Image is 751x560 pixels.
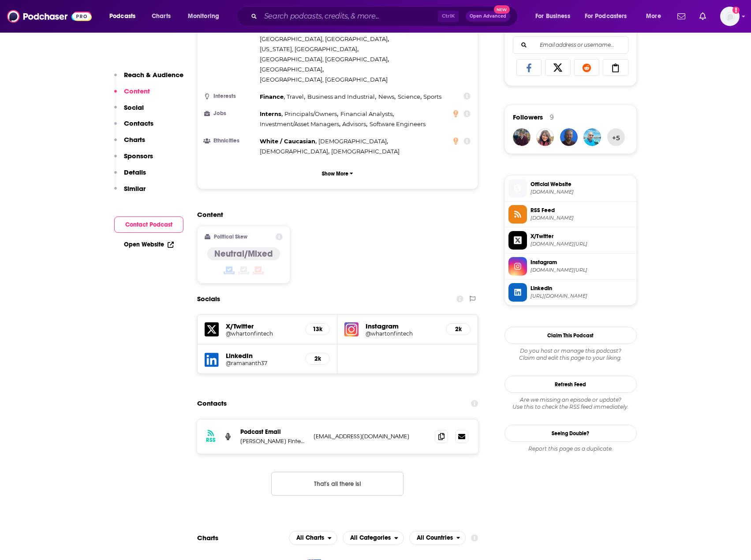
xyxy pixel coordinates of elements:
span: Business and Industrial [307,93,375,100]
span: Financial Analysts [340,110,392,117]
a: Show notifications dropdown [696,9,710,24]
p: Contacts [124,119,153,127]
span: , [284,109,338,119]
span: , [260,34,389,44]
p: Charts [124,135,145,144]
a: Share on Facebook [516,59,542,76]
div: Are we missing an episode or update? Use this to check the RSS feed immediately. [504,396,637,411]
span: All Categories [350,535,391,541]
h5: 2k [453,325,463,333]
h2: Political Skew [214,234,247,240]
button: open menu [343,531,404,545]
a: @whartonfintech [366,330,439,337]
p: Content [124,87,150,95]
span: , [260,119,340,129]
button: Similar [114,184,146,201]
button: Show profile menu [720,7,740,26]
span: Monitoring [188,10,219,22]
span: Do you host or manage this podcast? [504,347,637,355]
h5: 13k [313,325,322,333]
h2: Countries [409,531,466,545]
span: , [260,136,317,146]
svg: Add a profile image [732,7,740,14]
button: Show More [205,165,471,182]
span: For Podcasters [585,10,627,22]
button: Open AdvancedNew [466,11,510,22]
span: Science [398,93,420,100]
span: , [318,136,388,146]
img: Podchaser - Follow, Share and Rate Podcasts [7,8,92,25]
button: Social [114,103,144,119]
span: All Charts [296,535,324,541]
span: Interns [260,110,281,117]
h3: Interests [205,93,256,99]
span: RSS Feed [531,206,633,214]
span: whartonfintech.org [531,189,633,195]
a: Share on Reddit [574,59,600,76]
div: Report this page as a duplicate. [504,445,637,452]
a: Official Website[DOMAIN_NAME] [508,179,633,198]
p: [EMAIL_ADDRESS][DOMAIN_NAME] [314,433,428,440]
span: [DEMOGRAPHIC_DATA] [318,138,387,145]
a: Instagram[DOMAIN_NAME][URL] [508,257,633,276]
span: [GEOGRAPHIC_DATA] [260,66,322,73]
a: @whartonfintech [226,330,299,337]
span: [US_STATE], [GEOGRAPHIC_DATA] [260,45,357,52]
span: , [260,92,285,102]
img: FAFied32 [560,128,578,146]
span: , [260,44,359,54]
button: Charts [114,135,145,152]
h5: X/Twitter [226,322,299,330]
div: 9 [550,113,554,121]
h5: 2k [313,355,322,362]
span: , [398,92,422,102]
h2: Content [197,210,471,219]
span: https://www.linkedin.com/in/ramananth37 [531,293,633,299]
a: mariaamorusopr [536,128,554,146]
button: Content [114,87,150,103]
button: Reach & Audience [114,71,183,87]
span: All Countries [417,535,453,541]
span: Charts [152,10,171,22]
span: White / Caucasian [260,138,315,145]
div: Search followers [513,36,628,54]
span: [DEMOGRAPHIC_DATA] [331,148,400,155]
button: Contact Podcast [114,217,183,233]
span: , [307,92,376,102]
img: iconImage [344,322,359,336]
h3: Ethnicities [205,138,256,144]
img: Francko [583,128,601,146]
span: Podcasts [109,10,135,22]
a: Open Website [124,241,174,248]
span: Software Engineers [370,120,426,127]
span: , [260,64,324,75]
button: open menu [409,531,466,545]
button: Contacts [114,119,153,135]
span: Followers [513,113,543,121]
h5: Instagram [366,322,439,330]
span: Advisors [342,120,366,127]
a: X/Twitter[DOMAIN_NAME][URL] [508,231,633,250]
span: instagram.com/whartonfintech [531,267,633,273]
button: open menu [640,9,672,23]
h4: Neutral/Mixed [214,248,273,259]
span: For Business [535,10,570,22]
a: @ramananth37 [226,360,299,366]
span: Investment/Asset Managers [260,120,339,127]
p: Details [124,168,146,176]
h5: LinkedIn [226,351,299,360]
span: , [260,146,329,157]
p: Reach & Audience [124,71,183,79]
button: open menu [529,9,581,23]
span: Sports [423,93,441,100]
input: Search podcasts, credits, & more... [261,9,438,23]
button: Nothing here. [271,472,404,496]
span: X/Twitter [531,232,633,240]
span: Logged in as mresewehr [720,7,740,26]
span: [GEOGRAPHIC_DATA], [GEOGRAPHIC_DATA] [260,35,388,42]
button: open menu [289,531,337,545]
button: Sponsors [114,152,153,168]
span: Ctrl K [438,11,459,22]
img: User Profile [720,7,740,26]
